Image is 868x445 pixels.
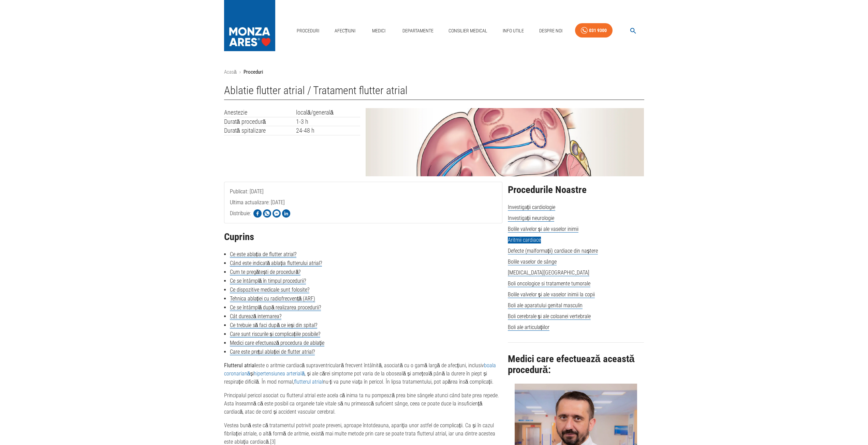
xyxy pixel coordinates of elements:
[508,248,598,254] span: Defecte (malformații) cardiace din naștere
[253,209,262,218] img: Share on Facebook
[230,209,251,218] p: Distribuie:
[254,370,305,377] a: hipertensiunea arterială
[508,204,555,211] span: Investigații cardiologie
[446,24,490,38] a: Consilier Medical
[282,209,290,218] img: Share on LinkedIn
[224,361,502,386] p: este o aritmie cardiacă supraventriculară frecvent întâlnită, asociată cu o gamă largă de afecțiu...
[230,322,318,329] a: Ce trebuie să faci după ce ieși din spital?
[508,291,595,298] span: Bolile valvelor și ale vaselor inimii la copii
[296,126,361,135] td: 24-48 h
[239,68,241,76] li: ›
[224,117,296,126] td: Durată procedură
[332,24,358,38] a: Afecțiuni
[224,391,502,416] p: Principalul pericol asociat cu flutterul atrial este acela că inima ta nu pompează prea bine sâng...
[230,199,285,233] span: Ultima actualizare: [DATE]
[508,269,589,276] span: [MEDICAL_DATA][GEOGRAPHIC_DATA]
[230,278,306,284] a: Ce se întâmplă în timpul procedurii?
[224,362,256,369] strong: Flutterul atrial
[224,68,644,76] nav: breadcrumb
[508,258,557,265] span: Bolile vaselor de sânge
[230,269,301,276] a: Cum te pregătești de procedură?
[296,117,361,126] td: 1-3 h
[500,24,527,38] a: Info Utile
[400,24,436,38] a: Departamente
[296,108,361,117] td: locală/generală
[244,68,263,76] p: Proceduri
[224,126,296,135] td: Durată spitalizare
[366,108,644,176] img: Ablatie pentru flutter atrial | MONZA ARES | Inovatie in Cardiologie
[368,24,390,38] a: Medici
[508,280,590,287] span: Boli oncologice si tratamente tumorale
[508,237,541,243] span: Aritmii cardiace
[273,209,281,218] img: Share on Facebook Messenger
[230,331,320,338] a: Care sunt riscurile și complicațiile posibile?
[589,26,607,35] div: 031 9300
[575,23,613,38] a: 031 9300
[508,215,554,222] span: Investigații neurologie
[508,184,644,195] h2: Procedurile Noastre
[230,348,315,355] a: Care este prețul ablației de flutter atrial?
[508,313,591,320] span: Boli cerebrale și ale coloanei vertebrale
[230,260,322,267] a: Când este indicată ablația flutterului atrial?
[263,209,271,218] img: Share on WhatsApp
[224,108,296,117] td: Anestezie
[230,286,309,293] a: Ce dispozitive medicale sunt folosite?
[230,313,282,320] a: Cât durează internarea?
[224,232,502,242] h2: Cuprins
[230,295,315,302] a: Tehnica ablației cu radiofrecvență (ARF)
[294,379,323,385] a: flutterul atrial
[536,24,565,38] a: Despre Noi
[224,84,644,100] h1: Ablatie flutter atrial / Tratament flutter atrial
[294,24,322,38] a: Proceduri
[508,226,578,233] span: Bolile valvelor și ale vaselor inimii
[508,302,583,309] span: Boli ale aparatului genital masculin
[508,324,549,331] span: Boli ale articulațiilor
[230,251,296,258] a: Ce este ablația de flutter atrial?
[230,340,324,346] a: Medici care efectuează procedura de ablație
[508,354,644,375] h2: Medici care efectuează această procedură:
[230,304,321,311] a: Ce se întâmplă după realizarea procedurii?
[224,69,237,75] a: Acasă
[230,188,264,222] span: Publicat: [DATE]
